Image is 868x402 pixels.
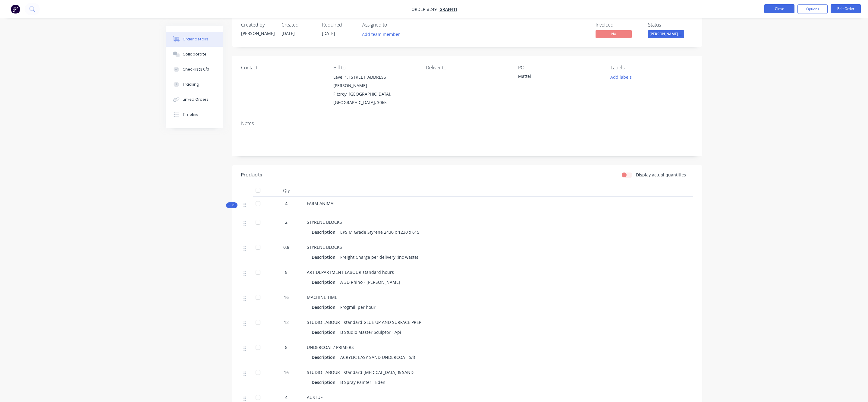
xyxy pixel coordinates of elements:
span: UNDERCOAT / PRIMERS [307,344,354,350]
div: EPS M Grade Styrene 2430 x 1230 x 615 [338,228,422,236]
div: Checklists 0/0 [183,67,209,72]
button: [PERSON_NAME] - DESIGN [648,30,684,39]
span: [DATE] [281,30,295,36]
div: ACRYLIC EASY SAND UNDERCOAT p/lt [338,353,418,362]
button: Tracking [166,77,223,92]
button: Edit Order [831,4,861,13]
div: Deliver to [426,65,508,71]
span: 16 [284,369,289,375]
div: Description [312,253,338,261]
button: Add labels [607,73,635,81]
button: Collaborate [166,47,223,62]
span: STYRENE BLOCKS [307,244,342,250]
div: Bill to [333,65,416,71]
span: [DATE] [322,30,335,36]
span: STYRENE BLOCKS [307,219,342,225]
button: Linked Orders [166,92,223,107]
div: A 3D Rhino - [PERSON_NAME] [338,278,403,286]
div: Invoiced [596,22,641,28]
span: 12 [284,319,289,325]
button: Checklists 0/0 [166,62,223,77]
span: 16 [284,294,289,300]
span: Order #249 - [411,6,439,12]
div: Frogmill per hour [338,303,378,312]
div: Assigned to [362,22,423,28]
button: Order details [166,32,223,47]
div: Contact [241,65,324,71]
div: Fitzroy, [GEOGRAPHIC_DATA], [GEOGRAPHIC_DATA], 3065 [333,90,416,107]
div: Products [241,171,262,179]
span: No [596,30,632,38]
div: Status [648,22,693,28]
div: Order details [183,36,208,42]
div: PO [518,65,601,71]
div: Description [312,228,338,236]
button: Timeline [166,107,223,122]
div: Description [312,303,338,312]
div: Labels [611,65,693,71]
div: Timeline [183,112,199,117]
button: Add team member [362,30,403,38]
div: Created by [241,22,274,28]
span: STUDIO LABOUR - standard GLUE UP AND SURFACE PREP [307,319,421,325]
span: MACHINE TIME [307,294,337,300]
div: Kit [226,202,237,208]
span: ART DEPARTMENT LABOUR standard hours [307,269,394,275]
img: Factory [11,5,20,14]
div: Description [312,378,338,387]
label: Display actual quantities [636,172,686,178]
div: Notes [241,121,693,126]
button: Close [764,4,794,13]
button: Options [797,4,828,14]
div: Description [312,278,338,286]
span: 0.8 [283,244,289,250]
div: B Spray Painter - Eden [338,378,388,387]
span: STUDIO LABOUR - standard [MEDICAL_DATA] & SAND [307,369,414,375]
div: Description [312,328,338,337]
span: 8 [285,269,288,275]
div: Level 1, [STREET_ADDRESS][PERSON_NAME] [333,73,416,90]
div: Level 1, [STREET_ADDRESS][PERSON_NAME]Fitzroy, [GEOGRAPHIC_DATA], [GEOGRAPHIC_DATA], 3065 [333,73,416,107]
span: 4 [285,394,288,400]
span: 8 [285,344,288,350]
span: 4 [285,200,288,207]
span: 2 [285,219,288,225]
div: Tracking [183,82,199,87]
div: B Studio Master Sculptor - Api [338,328,404,337]
span: [PERSON_NAME] - DESIGN [648,30,684,38]
span: AUSTUF [307,394,322,400]
div: Required [322,22,355,28]
div: Description [312,353,338,362]
div: [PERSON_NAME] [241,30,274,36]
span: FARM ANIMAL [307,201,335,206]
div: Freight Charge per delivery (inc waste) [338,253,420,261]
div: Collaborate [183,52,206,57]
div: Created [281,22,315,28]
a: Graffiti [439,6,457,12]
div: Qty [268,185,304,197]
button: Add team member [359,30,403,38]
div: Mattel [518,73,593,81]
div: Linked Orders [183,97,209,102]
span: Kit [228,203,236,207]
